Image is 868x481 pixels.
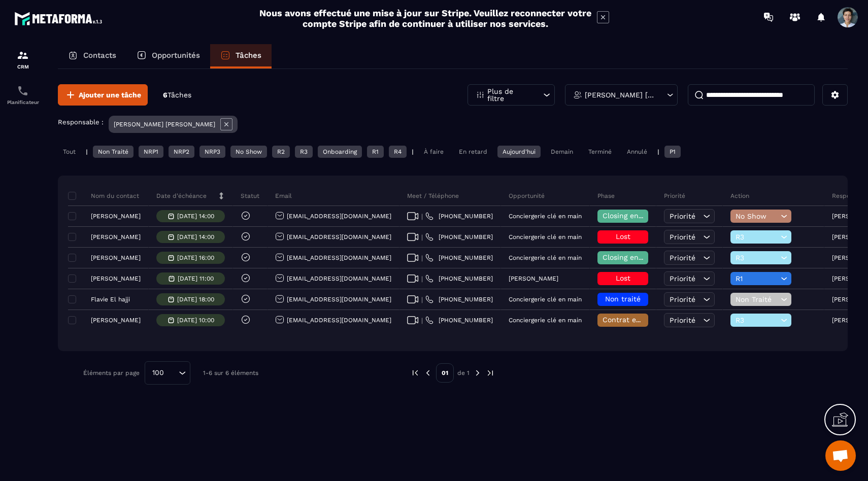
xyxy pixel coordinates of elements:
[509,317,582,324] p: Conciergerie clé en main
[425,212,493,220] a: [PHONE_NUMBER]
[177,254,214,261] p: [DATE] 16:00
[425,295,493,303] a: [PHONE_NUMBER]
[421,233,423,241] span: |
[126,44,210,68] a: Opportunités
[168,367,176,379] input: Search for option
[670,212,695,220] span: Priorité
[670,295,695,303] span: Priorité
[139,146,163,158] div: NRP1
[486,368,495,377] img: next
[454,146,492,158] div: En retard
[241,192,259,200] p: Statut
[389,146,407,158] div: R4
[210,44,272,68] a: Tâches
[367,146,384,158] div: R1
[178,275,214,282] p: [DATE] 11:00
[203,369,258,376] p: 1-6 sur 6 éléments
[152,51,200,60] p: Opportunités
[17,49,29,61] img: formation
[91,254,141,261] p: [PERSON_NAME]
[91,317,141,324] p: [PERSON_NAME]
[509,192,545,200] p: Opportunité
[421,317,423,324] span: |
[603,253,660,261] span: Closing en cours
[583,146,617,158] div: Terminé
[163,90,191,100] p: 6
[670,233,695,241] span: Priorité
[58,118,104,126] p: Responsable :
[3,64,43,70] p: CRM
[597,192,615,200] p: Phase
[670,316,695,324] span: Priorité
[425,274,493,283] a: [PHONE_NUMBER]
[168,91,191,99] span: Tâches
[425,233,493,241] a: [PHONE_NUMBER]
[487,88,532,102] p: Plus de filtre
[83,51,116,60] p: Contacts
[736,295,778,303] span: Non Traité
[509,233,582,240] p: Conciergerie clé en main
[145,361,190,385] div: Search for option
[421,254,423,262] span: |
[177,213,214,220] p: [DATE] 14:00
[423,368,432,377] img: prev
[3,77,43,113] a: schedulerschedulerPlanificateur
[509,296,582,303] p: Conciergerie clé en main
[91,275,141,282] p: [PERSON_NAME]
[616,274,630,282] span: Lost
[91,233,141,240] p: [PERSON_NAME]
[497,146,541,158] div: Aujourd'hui
[114,121,215,128] p: [PERSON_NAME] [PERSON_NAME]
[736,316,778,324] span: R3
[421,213,423,220] span: |
[603,212,660,220] span: Closing en cours
[14,9,106,28] img: logo
[622,146,652,158] div: Annulé
[79,90,141,100] span: Ajouter une tâche
[407,192,459,200] p: Meet / Téléphone
[58,44,126,68] a: Contacts
[412,148,414,155] p: |
[605,295,641,303] span: Non traité
[546,146,578,158] div: Demain
[149,367,168,379] span: 100
[509,213,582,220] p: Conciergerie clé en main
[3,42,43,77] a: formationformationCRM
[421,275,423,283] span: |
[436,363,454,383] p: 01
[664,146,681,158] div: P1
[156,192,207,200] p: Date d’échéance
[86,148,88,155] p: |
[318,146,362,158] div: Onboarding
[473,368,482,377] img: next
[425,254,493,262] a: [PHONE_NUMBER]
[236,51,261,60] p: Tâches
[83,369,140,376] p: Éléments par page
[457,369,470,377] p: de 1
[230,146,267,158] div: No Show
[603,316,656,324] span: Contrat envoyé
[275,192,292,200] p: Email
[585,91,655,98] p: [PERSON_NAME] [PERSON_NAME]
[736,212,778,220] span: No Show
[421,296,423,303] span: |
[169,146,194,158] div: NRP2
[657,148,659,155] p: |
[58,84,148,106] button: Ajouter une tâche
[736,254,778,262] span: R3
[736,274,778,283] span: R1
[509,275,558,282] p: [PERSON_NAME]
[736,233,778,241] span: R3
[825,440,856,471] div: Ouvrir le chat
[616,232,630,240] span: Lost
[58,146,81,158] div: Tout
[259,8,592,29] h2: Nous avons effectué une mise à jour sur Stripe. Veuillez reconnecter votre compte Stripe afin de ...
[91,213,141,220] p: [PERSON_NAME]
[664,192,685,200] p: Priorité
[411,368,420,377] img: prev
[17,85,29,97] img: scheduler
[71,192,139,200] p: Nom du contact
[295,146,313,158] div: R3
[730,192,749,200] p: Action
[177,317,214,324] p: [DATE] 10:00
